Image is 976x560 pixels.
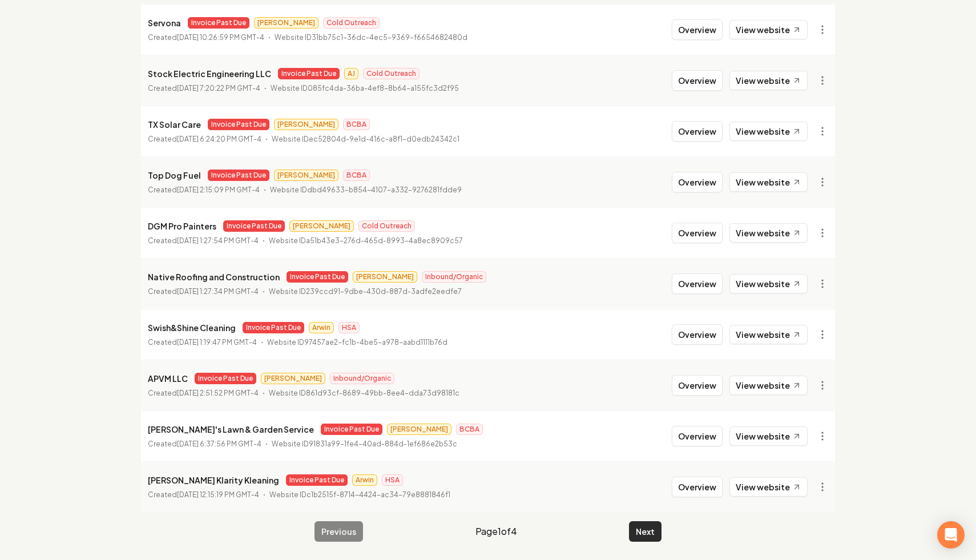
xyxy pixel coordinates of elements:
[343,170,370,181] span: BCBA
[267,337,447,348] p: Website ID 97457ae2-fc1b-4be5-a978-aabd1111b76d
[321,424,382,435] span: Invoice Past Due
[271,83,459,94] p: Website ID 085fc4da-36ba-4ef8-8b64-a155fc3d2f95
[148,270,280,284] p: Native Roofing and Construction
[177,186,260,194] time: [DATE] 2:15:09 PM GMT-4
[338,322,360,333] span: HSA
[208,170,269,181] span: Invoice Past Due
[148,337,257,348] p: Created
[148,489,259,501] p: Created
[148,83,260,94] p: Created
[729,325,808,344] a: View website
[274,170,338,181] span: [PERSON_NAME]
[148,321,236,335] p: Swish&Shine Cleaning
[148,372,188,385] p: APVM LLC
[177,135,261,143] time: [DATE] 6:24:20 PM GMT-4
[148,134,261,145] p: Created
[363,68,420,79] span: Cold Outreach
[475,525,517,538] span: Page 1 of 4
[672,121,723,142] button: Overview
[148,32,264,43] p: Created
[269,286,462,297] p: Website ID 239ccd91-9dbe-430d-887d-3adfe2eedfe7
[148,438,261,450] p: Created
[343,119,370,130] span: BCBA
[243,322,304,333] span: Invoice Past Due
[353,271,417,283] span: [PERSON_NAME]
[729,274,808,293] a: View website
[223,220,285,232] span: Invoice Past Due
[358,220,415,232] span: Cold Outreach
[148,219,216,233] p: DGM Pro Painters
[729,223,808,243] a: View website
[270,184,462,196] p: Website ID dbd49633-b854-4107-a332-9276281fdde9
[269,388,459,399] p: Website ID 861d93cf-8689-49bb-8ee4-dda73d98181c
[729,426,808,446] a: View website
[629,521,662,542] button: Next
[148,235,259,247] p: Created
[272,134,459,145] p: Website ID ec52804d-9e1d-416c-a8f1-d0edb24342c1
[177,490,259,499] time: [DATE] 12:15:19 PM GMT-4
[177,33,264,42] time: [DATE] 10:26:59 PM GMT-4
[274,119,338,130] span: [PERSON_NAME]
[672,70,723,91] button: Overview
[195,373,256,384] span: Invoice Past Due
[208,119,269,130] span: Invoice Past Due
[275,32,467,43] p: Website ID 31bb75c1-36dc-4ec5-9369-f6654682480d
[272,438,457,450] p: Website ID 91831a99-1fe4-40ad-884d-1ef686e2b53c
[422,271,486,283] span: Inbound/Organic
[672,223,723,243] button: Overview
[309,322,334,333] span: Arwin
[148,286,259,297] p: Created
[672,375,723,396] button: Overview
[148,184,260,196] p: Created
[261,373,325,384] span: [PERSON_NAME]
[387,424,451,435] span: [PERSON_NAME]
[729,71,808,90] a: View website
[148,16,181,30] p: Servona
[344,68,358,79] span: AJ
[148,473,279,487] p: [PERSON_NAME] Klarity Kleaning
[177,287,259,296] time: [DATE] 1:27:34 PM GMT-4
[672,172,723,192] button: Overview
[456,424,483,435] span: BCBA
[729,20,808,39] a: View website
[148,388,259,399] p: Created
[148,118,201,131] p: TX Solar Care
[148,67,271,80] p: Stock Electric Engineering LLC
[323,17,380,29] span: Cold Outreach
[269,489,450,501] p: Website ID c1b2515f-8714-4424-ac34-79e8881846f1
[382,474,403,486] span: HSA
[937,521,965,549] div: Open Intercom Messenger
[177,440,261,448] time: [DATE] 6:37:56 PM GMT-4
[330,373,394,384] span: Inbound/Organic
[177,84,260,92] time: [DATE] 7:20:22 PM GMT-4
[672,273,723,294] button: Overview
[352,474,377,486] span: Arwin
[188,17,249,29] span: Invoice Past Due
[672,324,723,345] button: Overview
[672,477,723,497] button: Overview
[148,168,201,182] p: Top Dog Fuel
[177,338,257,347] time: [DATE] 1:19:47 PM GMT-4
[286,474,348,486] span: Invoice Past Due
[278,68,340,79] span: Invoice Past Due
[287,271,348,283] span: Invoice Past Due
[177,236,259,245] time: [DATE] 1:27:54 PM GMT-4
[672,426,723,446] button: Overview
[729,122,808,141] a: View website
[177,389,259,397] time: [DATE] 2:51:52 PM GMT-4
[148,422,314,436] p: [PERSON_NAME]'s Lawn & Garden Service
[672,19,723,40] button: Overview
[269,235,463,247] p: Website ID a51b43e3-276d-465d-8993-4a8ec8909c57
[254,17,318,29] span: [PERSON_NAME]
[289,220,354,232] span: [PERSON_NAME]
[729,376,808,395] a: View website
[729,172,808,192] a: View website
[729,477,808,497] a: View website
